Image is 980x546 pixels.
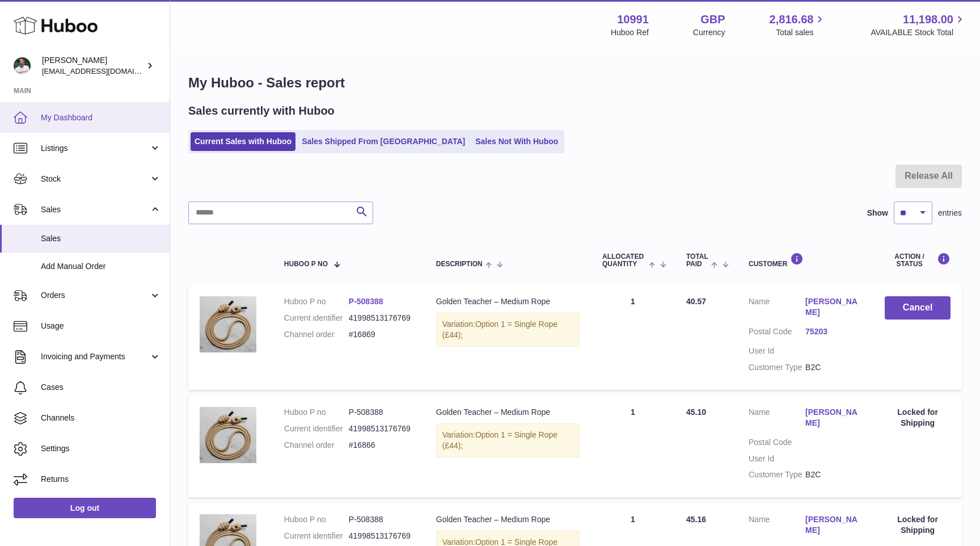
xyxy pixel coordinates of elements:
dd: 41998513176769 [349,423,413,434]
span: Add Manual Order [41,261,161,272]
dt: Customer Type [749,469,805,480]
a: [PERSON_NAME] [805,514,862,536]
span: Option 1 = Single Rope (£44); [442,320,557,339]
h1: My Huboo - Sales report [188,74,962,92]
div: Huboo Ref [611,27,649,38]
span: Total paid [686,253,708,268]
span: Description [436,261,483,268]
td: 1 [591,285,675,389]
td: 1 [591,396,675,497]
a: 11,198.00 AVAILABLE Stock Total [871,12,966,38]
span: entries [938,208,962,219]
div: Locked for Shipping [885,407,951,429]
a: 2,816.68 Total sales [770,12,827,38]
img: 109911711102352.png [200,296,256,352]
span: 40.57 [686,297,706,306]
span: 2,816.68 [770,12,814,27]
dt: Postal Code [749,437,805,448]
span: AVAILABLE Stock Total [871,27,966,38]
dd: P-508388 [349,407,413,418]
div: Locked for Shipping [885,514,951,536]
dt: User Id [749,453,805,464]
span: [EMAIL_ADDRESS][DOMAIN_NAME] [42,66,167,75]
img: timshieff@gmail.com [14,57,31,74]
button: Cancel [885,296,951,320]
dt: Current identifier [284,423,349,434]
dt: Customer Type [749,362,805,373]
dt: Current identifier [284,313,349,324]
dt: Channel order [284,440,349,451]
dd: B2C [805,469,862,480]
img: 109911711102352.png [200,407,256,463]
span: Usage [41,321,161,331]
span: Stock [41,174,149,184]
dt: Postal Code [749,326,805,340]
span: 45.10 [686,408,706,417]
span: Total sales [776,27,826,38]
dt: Huboo P no [284,514,349,525]
span: Sales [41,204,149,215]
a: Sales Not With Huboo [471,132,562,151]
span: Option 1 = Single Rope (£44); [442,430,557,450]
div: Golden Teacher – Medium Rope [436,407,580,418]
div: Currency [693,27,725,38]
span: ALLOCATED Quantity [602,253,646,268]
span: Settings [41,443,161,454]
dt: Name [749,514,805,539]
dt: Current identifier [284,531,349,541]
dd: #16866 [349,440,413,451]
div: Variation: [436,423,580,457]
dd: 41998513176769 [349,531,413,541]
dt: Channel order [284,329,349,340]
a: Sales Shipped From [GEOGRAPHIC_DATA] [298,132,469,151]
label: Show [867,208,888,219]
strong: 10991 [617,12,649,27]
div: Customer [749,253,862,268]
strong: GBP [700,12,725,27]
a: [PERSON_NAME] [805,296,862,318]
span: Cases [41,382,161,393]
h2: Sales currently with Huboo [188,103,335,119]
a: Log out [14,498,156,518]
span: 45.16 [686,515,706,524]
span: Returns [41,474,161,485]
dd: B2C [805,362,862,373]
span: Channels [41,413,161,423]
a: [PERSON_NAME] [805,407,862,429]
span: Huboo P no [284,261,328,268]
dd: #16869 [349,329,413,340]
div: Golden Teacher – Medium Rope [436,296,580,307]
span: Invoicing and Payments [41,351,149,362]
a: P-508388 [349,297,383,306]
dd: 41998513176769 [349,313,413,324]
dt: Huboo P no [284,407,349,418]
dt: Huboo P no [284,296,349,307]
dt: Name [749,296,805,321]
a: Current Sales with Huboo [191,132,295,151]
span: Listings [41,143,149,154]
span: Sales [41,233,161,244]
dd: P-508388 [349,514,413,525]
div: Variation: [436,313,580,347]
span: Orders [41,290,149,301]
div: Action / Status [885,253,951,268]
div: [PERSON_NAME] [42,55,144,77]
dt: Name [749,407,805,431]
span: 11,198.00 [903,12,953,27]
dt: User Id [749,346,805,356]
span: My Dashboard [41,112,161,123]
div: Golden Teacher – Medium Rope [436,514,580,525]
a: 75203 [805,326,862,337]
